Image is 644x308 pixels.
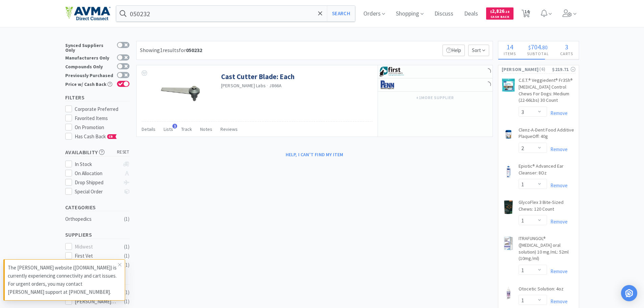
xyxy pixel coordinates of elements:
[282,149,348,160] button: Help, I can't find my item
[267,82,268,89] span: ·
[380,80,405,90] img: e1133ece90fa4a959c5ae41b0808c578_9.png
[519,235,575,264] a: ITRAFUNGOL® ([MEDICAL_DATA] oral solution) 10 mg/mL: 52ml (10mg/ml)
[547,298,568,305] a: Remove
[502,200,515,214] img: e98edb731f06408bab9528a4fceb08f5_64002.jpeg
[75,114,129,122] div: Favorited Items
[502,128,515,142] img: b45932d6a1b14660bd085f4088d51405_51275.jpeg
[519,11,533,18] a: 14
[172,124,177,128] span: 1
[221,82,266,89] a: [PERSON_NAME] Labs
[547,218,568,225] a: Remove
[528,44,531,51] span: $
[565,43,568,51] span: 3
[522,44,555,50] div: .
[502,66,539,73] span: [PERSON_NAME]
[75,188,120,196] div: Special Order
[65,94,129,101] h5: Filters
[164,126,173,132] span: Lists
[75,123,129,132] div: On Promotion
[75,179,120,187] div: Drop Shipped
[547,182,568,189] a: Remove
[75,252,117,260] div: First Vet
[65,63,114,69] div: Compounds Only
[75,169,120,177] div: On Allocation
[124,243,129,251] div: ( 1 )
[221,72,294,81] a: Cast Cutter Blade: Each
[432,11,456,17] a: Discuss
[502,78,515,92] img: c8ed6304adfc425e9ee7ddc2071851a9_263961.jpeg
[490,15,509,20] span: Cash Back
[140,46,202,55] div: Showing 1 results
[547,268,568,275] a: Remove
[124,288,129,297] div: ( 1 )
[555,50,579,57] h4: Carts
[65,72,114,78] div: Previously Purchased
[8,264,118,296] p: The [PERSON_NAME] website ([DOMAIN_NAME]) is currently experiencing connectivity and cart issues....
[506,43,513,51] span: 14
[461,11,481,17] a: Deals
[519,199,575,215] a: GlycoFlex 3 Bite-Sized Chews: 120 Count
[519,127,575,143] a: Clenz-A-Dent Food Additive PlaqueOff: 40g
[519,286,564,295] a: Otocetic Solution: 4oz
[124,298,129,306] div: ( 1 )
[519,163,575,179] a: Epiotic® Advanced Ear Cleanser: 8Oz
[65,231,129,239] h5: Suppliers
[621,285,637,301] div: Open Intercom Messenger
[159,72,202,116] img: 13af4ff41d154b9391b86969c9bca0fb_119260.jpeg
[531,43,541,51] span: 704
[542,44,548,51] span: 80
[65,6,111,21] img: e4e33dab9f054f5782a47901c742baa9_102.png
[220,126,238,132] span: Reviews
[443,45,465,56] p: Help
[327,6,355,21] button: Search
[65,42,114,52] div: Synced Suppliers Only
[75,243,117,251] div: Midwest
[547,146,568,152] a: Remove
[502,237,515,250] img: 78148a56b08947a6be339abca95567d0_283314.jpeg
[65,148,129,156] h5: Availability
[179,47,202,53] span: for
[490,8,509,14] span: 2,826
[181,126,192,132] span: Track
[117,149,129,156] span: reset
[124,252,129,260] div: ( 1 )
[108,135,114,139] span: CB
[522,50,555,57] h4: Subtotal
[490,9,492,14] span: $
[65,54,114,60] div: Manufacturers Only
[547,110,568,116] a: Remove
[75,133,117,140] span: Has Cash Back
[124,215,129,223] div: ( 1 )
[498,50,522,57] h4: Items
[504,9,509,14] span: . 18
[186,47,202,53] strong: 050232
[413,93,457,102] button: +1more supplier
[552,66,575,73] div: $219.71
[502,164,515,178] img: be75f520e2464e2c94ea7f040e8c9bd9_81625.jpeg
[269,82,282,89] span: J866A
[75,160,120,168] div: In Stock
[486,4,514,23] a: $2,826.18Cash Back
[65,81,114,87] div: Price w/ Cash Back
[124,261,129,269] div: ( 1 )
[75,105,129,113] div: Corporate Preferred
[200,126,212,132] span: Notes
[519,77,575,106] a: C.E.T.® Veggiedent® Fr3Sh® [MEDICAL_DATA] Control Chews For Dogs: Medium (22-66Lbs) 30 Count
[142,126,156,132] span: Details
[65,204,129,211] h5: Categories
[116,6,355,21] input: Search by item, sku, manufacturer, ingredient, size...
[468,45,489,56] span: Sort
[539,66,552,73] span: ( 6 )
[380,67,405,77] img: 67d67680309e4a0bb49a5ff0391dcc42_6.png
[502,286,515,300] img: 78812b6fceba415997b91d7ada752061_81705.jpeg
[65,215,120,223] div: Orthopedics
